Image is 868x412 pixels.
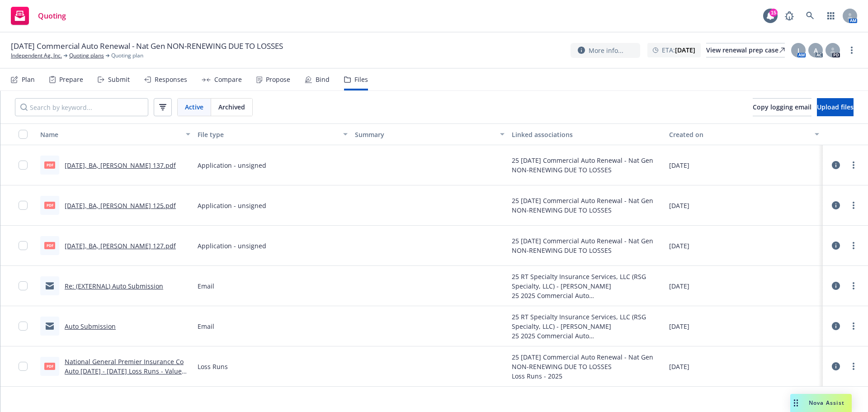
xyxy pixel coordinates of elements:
[198,362,228,371] span: Loss Runs
[848,200,859,211] a: more
[753,98,811,116] button: Copy logging email
[194,123,351,145] button: File type
[19,322,28,331] input: Toggle Row Selected
[59,76,83,83] div: Prepare
[669,322,689,331] span: [DATE]
[512,312,662,331] div: 25 RT Specialty Insurance Services, LLC (RSG Specialty, LLC) - [PERSON_NAME]
[69,52,104,60] a: Quoting plans
[198,201,266,210] span: Application - unsigned
[198,241,266,251] span: Application - unsigned
[198,322,214,331] span: Email
[155,76,187,83] div: Responses
[669,362,689,371] span: [DATE]
[846,45,857,56] a: more
[669,130,809,139] div: Created on
[848,160,859,170] a: more
[753,103,811,111] span: Copy logging email
[512,130,662,139] div: Linked associations
[111,52,143,60] span: Quoting plan
[848,361,859,372] a: more
[817,103,854,111] span: Upload files
[669,241,689,251] span: [DATE]
[65,242,176,250] a: [DATE], BA, [PERSON_NAME] 127.pdf
[19,161,28,170] input: Toggle Row Selected
[848,321,859,331] a: more
[44,161,55,168] span: pdf
[355,130,495,139] div: Summary
[508,123,665,145] button: Linked associations
[822,7,840,25] a: Switch app
[848,280,859,291] a: more
[669,161,689,170] span: [DATE]
[11,52,62,60] a: Independent Ag, Inc.
[37,123,194,145] button: Name
[512,291,662,300] div: 25 2025 Commercial Auto
[669,281,689,291] span: [DATE]
[354,76,368,83] div: Files
[512,352,662,371] div: 25 [DATE] Commercial Auto Renewal - Nat Gen NON-RENEWING DUE TO LOSSES
[65,322,116,331] a: Auto Submission
[790,394,802,412] div: Drag to move
[809,399,844,407] span: Nova Assist
[316,76,330,83] div: Bind
[214,76,242,83] div: Compare
[19,241,28,250] input: Toggle Row Selected
[797,46,799,55] span: J
[848,240,859,251] a: more
[185,102,203,112] span: Active
[790,394,852,412] button: Nova Assist
[512,371,662,381] div: Loss Runs - 2025
[512,156,662,175] div: 25 [DATE] Commercial Auto Renewal - Nat Gen NON-RENEWING DUE TO LOSSES
[669,201,689,210] span: [DATE]
[19,281,28,290] input: Toggle Row Selected
[571,43,640,58] button: More info...
[662,45,695,55] span: ETA :
[44,242,55,249] span: pdf
[44,363,55,369] span: pdf
[38,12,66,19] span: Quoting
[7,3,70,28] a: Quoting
[814,46,818,55] span: A
[266,76,290,83] div: Propose
[512,331,662,341] div: 25 2025 Commercial Auto
[218,102,245,112] span: Archived
[65,201,176,210] a: [DATE], BA, [PERSON_NAME] 125.pdf
[19,201,28,210] input: Toggle Row Selected
[198,161,266,170] span: Application - unsigned
[801,7,819,25] a: Search
[11,41,283,52] span: [DATE] Commercial Auto Renewal - Nat Gen NON-RENEWING DUE TO LOSSES
[22,76,35,83] div: Plan
[40,130,180,139] div: Name
[589,46,623,55] span: More info...
[65,282,163,290] a: Re: (EXTERNAL) Auto Submission
[65,161,176,170] a: [DATE], BA, [PERSON_NAME] 137.pdf
[780,7,798,25] a: Report a Bug
[512,196,662,215] div: 25 [DATE] Commercial Auto Renewal - Nat Gen NON-RENEWING DUE TO LOSSES
[198,281,214,291] span: Email
[512,272,662,291] div: 25 RT Specialty Insurance Services, LLC (RSG Specialty, LLC) - [PERSON_NAME]
[706,43,785,57] div: View renewal prep case
[817,98,854,116] button: Upload files
[198,130,338,139] div: File type
[15,98,148,116] input: Search by keyword...
[512,236,662,255] div: 25 [DATE] Commercial Auto Renewal - Nat Gen NON-RENEWING DUE TO LOSSES
[769,9,778,17] div: 15
[19,130,28,139] input: Select all
[108,76,130,83] div: Submit
[44,202,55,208] span: pdf
[706,43,785,57] a: View renewal prep case
[65,357,186,385] a: National General Premier Insurance Co Auto [DATE] - [DATE] Loss Runs - Valued [DATE].pdf
[351,123,509,145] button: Summary
[19,362,28,371] input: Toggle Row Selected
[665,123,823,145] button: Created on
[675,46,695,54] strong: [DATE]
